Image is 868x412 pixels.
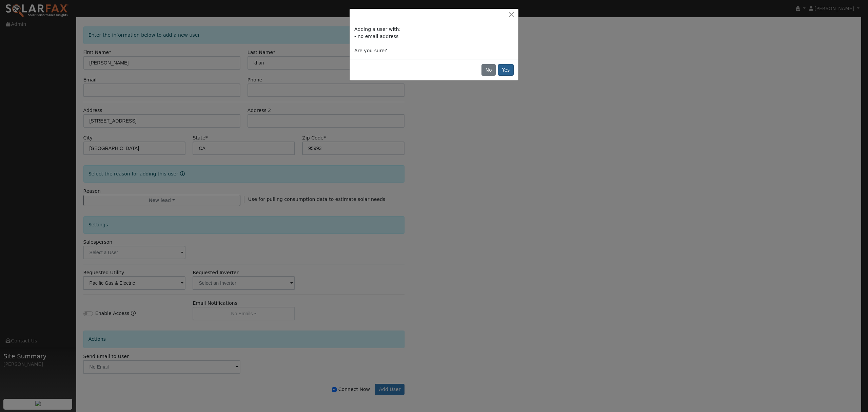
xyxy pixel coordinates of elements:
[354,26,400,32] span: Adding a user with:
[498,64,514,76] button: Yes
[354,34,398,39] span: - no email address
[507,11,516,18] button: Close
[354,48,387,53] span: Are you sure?
[481,64,496,76] button: No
